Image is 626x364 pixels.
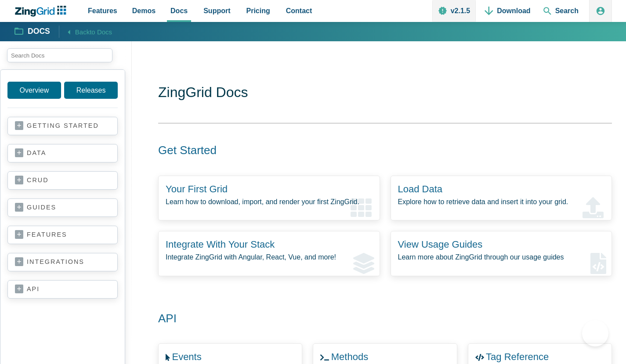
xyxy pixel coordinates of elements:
a: Your First Grid [166,184,228,195]
span: Demos [132,5,156,17]
a: Releases [64,82,118,99]
p: Explore how to retrieve data and insert it into your grid. [398,196,605,208]
a: Integrate With Your Stack [166,239,275,250]
a: View Usage Guides [398,239,483,250]
h2: API [148,311,601,326]
a: Backto Docs [59,25,112,37]
input: search input [7,48,112,62]
a: getting started [15,122,110,130]
span: Docs [170,5,188,17]
span: Pricing [246,5,270,17]
iframe: Toggle Customer Support [582,320,608,346]
p: Integrate ZingGrid with Angular, React, Vue, and more! [166,251,373,263]
a: Load Data [398,184,443,195]
span: Contact [286,5,312,17]
a: crud [15,176,110,185]
p: Learn more about ZingGrid through our usage guides [398,251,605,263]
span: Back [75,26,112,37]
a: Overview [7,82,61,99]
span: Features [88,5,117,17]
a: Docs [15,26,50,37]
a: features [15,231,110,239]
h1: ZingGrid Docs [158,83,612,103]
a: ZingChart Logo. Click to return to the homepage [14,6,71,17]
h2: Get Started [148,143,601,158]
a: Tag Reference [486,351,549,362]
a: data [15,149,110,158]
p: Learn how to download, import, and render your first ZingGrid. [166,196,373,208]
a: guides [15,203,110,212]
a: Events [172,351,201,362]
a: Methods [331,351,368,362]
strong: Docs [28,28,50,36]
span: Support [203,5,230,17]
span: to Docs [90,28,112,36]
a: integrations [15,258,110,267]
a: api [15,285,110,294]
